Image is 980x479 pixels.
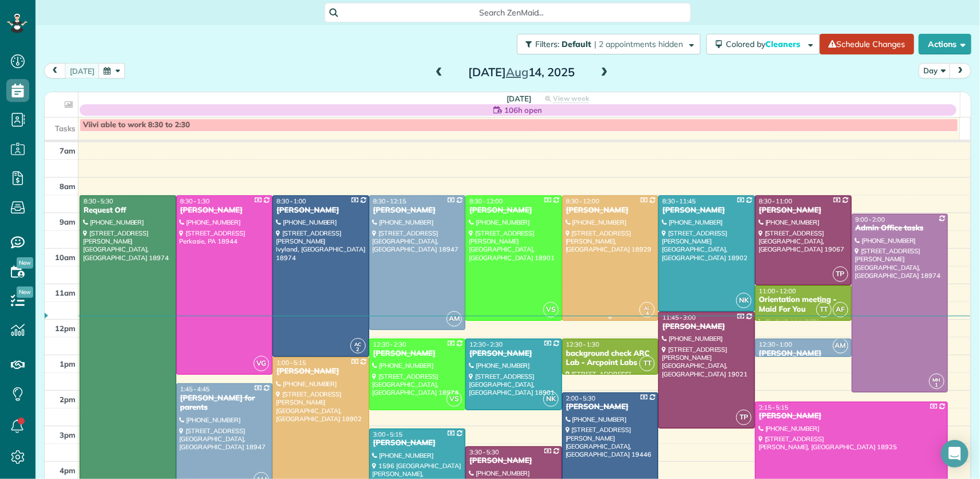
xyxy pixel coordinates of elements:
[276,359,306,367] span: 1:00 - 5:15
[543,391,559,407] span: NK
[736,410,752,425] span: TP
[373,197,406,205] span: 8:30 - 12:15
[855,223,945,233] div: Admin Office tasks
[662,197,696,205] span: 8:30 - 11:45
[759,340,792,348] span: 12:30 - 1:00
[566,206,655,215] div: [PERSON_NAME]
[662,322,752,332] div: [PERSON_NAME]
[373,340,406,348] span: 12:30 - 2:30
[469,456,559,466] div: [PERSON_NAME]
[566,197,599,205] span: 8:30 - 12:00
[919,34,971,54] button: Actions
[60,359,76,368] span: 1pm
[511,34,701,54] a: Filters: Default | 2 appointments hidden
[816,302,832,317] span: TT
[662,313,696,321] span: 11:45 - 3:00
[644,305,650,311] span: AL
[933,376,941,383] span: MH
[759,403,789,411] span: 2:15 - 5:15
[566,394,596,402] span: 2:00 - 5:30
[44,63,66,78] button: prev
[553,94,590,103] span: View week
[919,63,951,78] button: Day
[180,385,210,393] span: 1:45 - 4:45
[930,380,944,391] small: 1
[566,402,655,412] div: [PERSON_NAME]
[566,340,599,348] span: 12:30 - 1:30
[180,197,210,205] span: 8:30 - 1:30
[276,367,366,376] div: [PERSON_NAME]
[726,39,805,49] span: Colored by
[55,288,76,297] span: 11am
[758,411,945,421] div: [PERSON_NAME]
[276,197,306,205] span: 8:30 - 1:00
[833,302,848,317] span: AF
[758,349,848,359] div: [PERSON_NAME]
[950,63,971,78] button: next
[450,66,593,78] h2: [DATE] 14, 2025
[55,324,76,333] span: 12pm
[83,120,190,129] span: Viivi able to work 8:30 to 2:30
[55,253,76,262] span: 10am
[446,311,462,327] span: AM
[833,266,848,282] span: TP
[766,39,803,49] span: Cleaners
[469,349,559,359] div: [PERSON_NAME]
[504,104,542,116] span: 106h open
[833,338,848,354] span: AM
[758,206,848,215] div: [PERSON_NAME]
[180,206,270,215] div: [PERSON_NAME]
[17,257,33,269] span: New
[506,65,528,79] span: Aug
[373,430,403,438] span: 3:00 - 5:15
[469,197,503,205] span: 8:30 - 12:00
[595,39,683,49] span: | 2 appointments hidden
[543,302,559,317] span: VS
[759,287,796,295] span: 11:00 - 12:00
[469,340,503,348] span: 12:30 - 2:30
[60,146,76,155] span: 7am
[820,34,914,54] a: Schedule Changes
[446,391,462,407] span: VS
[507,94,531,103] span: [DATE]
[662,206,752,215] div: [PERSON_NAME]
[856,215,886,223] span: 9:00 - 2:00
[180,394,270,413] div: [PERSON_NAME] for parents
[60,466,76,475] span: 4pm
[758,295,848,315] div: Orientation meeting - Maid For You
[65,63,100,78] button: [DATE]
[351,344,365,355] small: 2
[706,34,820,54] button: Colored byCleaners
[83,206,173,215] div: Request Off
[373,438,463,448] div: [PERSON_NAME]
[60,395,76,404] span: 2pm
[759,197,792,205] span: 8:30 - 11:00
[60,430,76,439] span: 3pm
[469,448,499,456] span: 3:30 - 5:30
[84,197,113,205] span: 8:30 - 5:30
[536,39,560,49] span: Filters:
[60,182,76,191] span: 8am
[566,349,655,368] div: background check ARC Lab - Arcpoint Labs
[276,206,366,215] div: [PERSON_NAME]
[17,286,33,298] span: New
[373,349,463,359] div: [PERSON_NAME]
[354,341,361,347] span: AC
[639,356,655,371] span: TT
[373,206,463,215] div: [PERSON_NAME]
[254,356,269,371] span: VG
[736,293,752,308] span: NK
[640,308,654,319] small: 4
[562,39,592,49] span: Default
[469,206,559,215] div: [PERSON_NAME]
[60,217,76,226] span: 9am
[941,440,969,468] div: Open Intercom Messenger
[517,34,701,54] button: Filters: Default | 2 appointments hidden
